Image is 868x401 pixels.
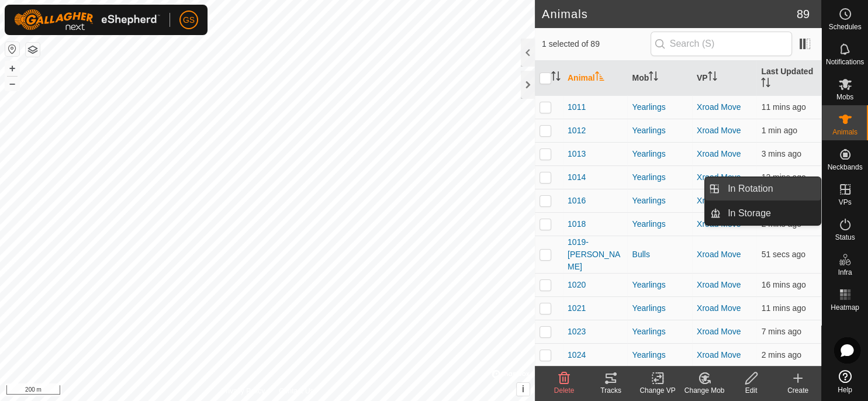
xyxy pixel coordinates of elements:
[568,302,586,314] span: 1021
[568,171,586,184] span: 1014
[697,149,741,158] a: Xroad Move
[632,302,687,314] div: Yearlings
[761,303,805,313] span: 21 Aug 2025, 12:19 pm
[5,42,19,56] button: Reset Map
[587,385,634,396] div: Tracks
[761,250,805,259] span: 21 Aug 2025, 12:30 pm
[522,384,524,394] span: i
[221,386,265,396] a: Privacy Policy
[632,125,687,137] div: Yearlings
[697,172,741,182] a: Xroad Move
[761,327,801,336] span: 21 Aug 2025, 12:23 pm
[14,9,160,30] img: Gallagher Logo
[568,101,586,113] span: 1011
[632,349,687,361] div: Yearlings
[697,102,741,112] a: Xroad Move
[774,385,821,396] div: Create
[632,326,687,338] div: Yearlings
[697,196,741,205] a: Xroad Move
[632,195,687,207] div: Yearlings
[568,125,586,137] span: 1012
[632,218,687,230] div: Yearlings
[5,77,19,91] button: –
[568,236,623,273] span: 1019-[PERSON_NAME]
[649,73,658,82] p-sorticon: Activate to sort
[697,350,741,359] a: Xroad Move
[568,279,586,291] span: 1020
[26,43,40,57] button: Map Layers
[681,385,728,396] div: Change Mob
[822,365,868,398] a: Help
[697,327,741,336] a: Xroad Move
[632,101,687,113] div: Yearlings
[697,219,741,229] a: Xroad Move
[728,206,771,220] span: In Storage
[761,280,805,289] span: 21 Aug 2025, 12:14 pm
[761,172,805,182] span: 21 Aug 2025, 12:18 pm
[551,73,561,82] p-sorticon: Activate to sort
[517,383,530,396] button: i
[279,386,313,396] a: Contact Us
[5,61,19,75] button: +
[728,182,773,196] span: In Rotation
[761,350,801,359] span: 21 Aug 2025, 12:28 pm
[697,126,741,135] a: Xroad Move
[838,386,852,393] span: Help
[761,79,770,89] p-sorticon: Activate to sort
[568,326,586,338] span: 1023
[632,279,687,291] div: Yearlings
[542,7,797,21] h2: Animals
[828,23,861,30] span: Schedules
[568,349,586,361] span: 1024
[835,234,855,241] span: Status
[568,195,586,207] span: 1016
[697,303,741,313] a: Xroad Move
[554,386,575,395] span: Delete
[826,58,864,65] span: Notifications
[563,61,628,96] th: Animal
[634,385,681,396] div: Change VP
[797,5,810,23] span: 89
[761,102,805,112] span: 21 Aug 2025, 12:19 pm
[761,126,797,135] span: 21 Aug 2025, 12:29 pm
[838,269,852,276] span: Infra
[761,219,801,229] span: 21 Aug 2025, 12:28 pm
[721,202,821,225] a: In Storage
[836,94,853,101] span: Mobs
[627,61,692,96] th: Mob
[595,73,604,82] p-sorticon: Activate to sort
[632,248,687,261] div: Bulls
[728,385,774,396] div: Edit
[632,148,687,160] div: Yearlings
[692,61,757,96] th: VP
[568,148,586,160] span: 1013
[756,61,821,96] th: Last Updated
[705,177,821,200] li: In Rotation
[651,32,792,56] input: Search (S)
[708,73,717,82] p-sorticon: Activate to sort
[761,149,801,158] span: 21 Aug 2025, 12:27 pm
[705,202,821,225] li: In Storage
[542,38,651,50] span: 1 selected of 89
[721,177,821,200] a: In Rotation
[697,280,741,289] a: Xroad Move
[632,171,687,184] div: Yearlings
[568,218,586,230] span: 1018
[832,129,857,136] span: Animals
[697,250,741,259] a: Xroad Move
[831,304,859,311] span: Heatmap
[838,199,851,206] span: VPs
[183,14,195,26] span: GS
[827,164,862,171] span: Neckbands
